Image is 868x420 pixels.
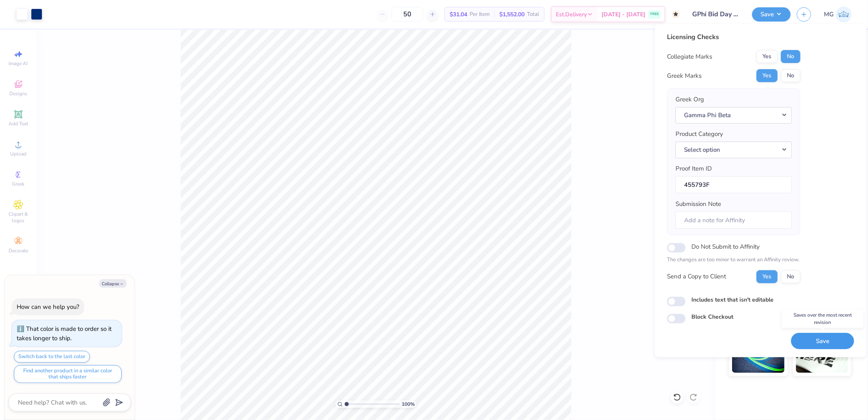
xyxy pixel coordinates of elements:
div: Send a Copy to Client [667,272,726,281]
button: Collapse [99,279,127,288]
span: Per Item [470,10,490,19]
div: Licensing Checks [667,32,800,42]
label: Greek Org [676,95,704,104]
label: Proof Item ID [676,164,712,173]
label: Do Not Submit to Affinity [691,241,760,252]
span: Decorate [9,247,28,254]
button: Save [752,7,791,22]
div: How can we help you? [17,303,79,311]
span: Image AI [9,60,28,67]
span: Designs [9,90,27,97]
label: Block Checkout [691,313,733,321]
span: Add Text [9,120,28,127]
button: Yes [756,69,778,82]
button: Select option [676,141,792,158]
div: That color is made to order so it takes longer to ship. [17,325,112,342]
label: Includes text that isn't editable [691,295,774,304]
button: Yes [756,270,778,283]
a: MG [824,7,852,22]
span: Total [527,10,539,19]
button: No [781,270,800,283]
button: Switch back to the last color [14,351,90,363]
p: The changes are too minor to warrant an Affinity review. [667,256,800,264]
span: [DATE] - [DATE] [601,10,645,19]
button: No [781,69,800,82]
span: MG [824,10,834,19]
label: Submission Note [676,199,721,209]
label: Product Category [676,129,723,139]
span: Est. Delivery [556,10,587,19]
span: FREE [650,11,659,17]
span: Clipart & logos [4,211,33,224]
button: Yes [756,50,778,63]
div: Saves over the most recent revision [782,309,864,328]
img: Michael Galon [836,7,852,22]
span: Greek [12,181,25,187]
button: Find another product in a similar color that ships faster [14,365,122,383]
span: 100 % [402,400,415,408]
button: Gamma Phi Beta [676,107,792,123]
span: $31.04 [450,10,467,19]
button: No [781,50,800,63]
input: Untitled Design [686,6,746,22]
span: Upload [10,151,26,157]
button: Save [791,332,854,349]
input: – – [391,7,423,22]
div: Greek Marks [667,71,702,81]
span: $1,552.00 [499,10,525,19]
div: Collegiate Marks [667,52,712,61]
input: Add a note for Affinity [676,211,792,229]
